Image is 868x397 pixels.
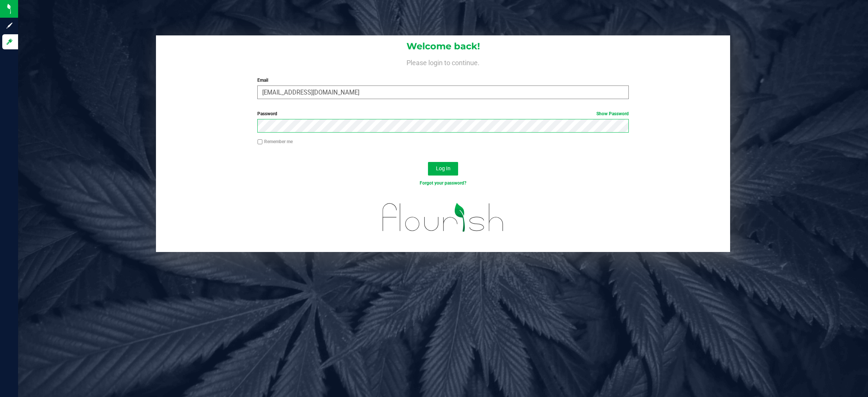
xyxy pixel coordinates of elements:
inline-svg: Sign up [6,22,13,29]
h4: Please login to continue. [156,57,730,66]
inline-svg: Log in [6,38,13,46]
img: flourish_logo.svg [371,194,515,241]
label: Remember me [257,138,293,145]
input: Remember me [257,139,263,145]
a: Forgot your password? [420,180,466,186]
button: Log In [428,162,458,176]
h1: Welcome back! [156,41,730,51]
span: Log In [436,165,451,171]
label: Email [257,77,629,84]
a: Show Password [596,111,629,116]
span: Password [257,111,277,116]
